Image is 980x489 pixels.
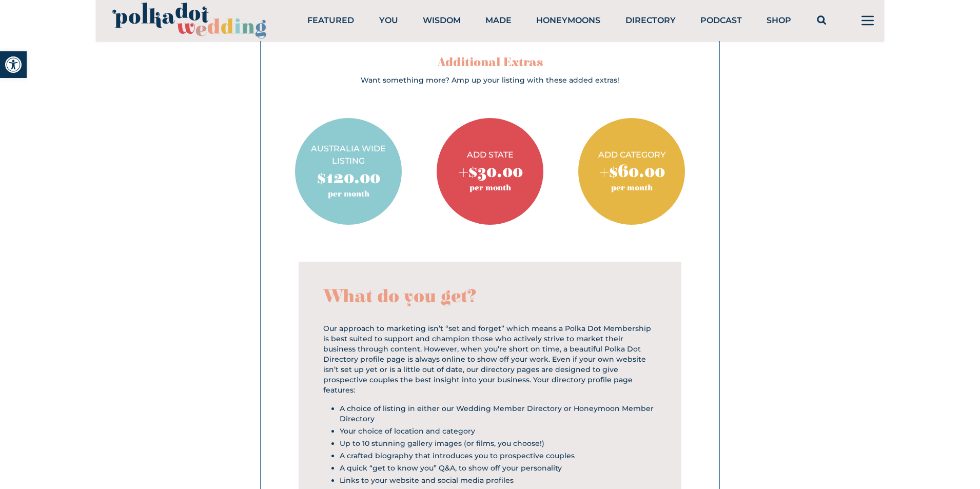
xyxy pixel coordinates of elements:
[611,182,653,194] div: per month
[379,15,398,25] a: You
[598,149,665,161] div: ADD CATEGORY
[340,438,656,448] li: Up to 10 stunning gallery images (or films, you choose!)
[700,15,742,25] a: Podcast
[340,403,656,424] li: A choice of listing in either our Wedding Member Directory or Honeymoon Member Directory
[340,426,656,436] li: Your choice of location and category
[340,451,656,461] li: A crafted biography that introduces you to prospective couples
[328,188,369,200] div: per month
[307,15,354,25] a: Featured
[536,15,600,25] a: Honeymoons
[295,143,402,167] div: AUSTRALIA WIDE LISTING
[458,161,523,182] div: +$30.00
[323,286,656,307] div: What do you get?
[485,15,512,25] a: Made
[467,149,514,161] div: ADD STATE
[767,15,791,25] a: Shop
[361,54,619,71] h2: Additional Extras
[469,182,511,194] div: per month
[323,323,656,395] p: Our approach to marketing isn’t “set and forget” which means a Polka Dot Membership is best suite...
[112,3,266,39] img: PolkaDotWedding.svg
[340,475,656,485] li: Links to your website and social media profiles
[317,167,380,188] div: $120.00
[340,463,656,473] li: A quick “get to know you” Q&A, to show off your personality
[598,161,665,182] div: +$60.00
[361,75,619,85] div: Want something more? Amp up your listing with these added extras!
[625,15,676,25] a: Directory
[423,15,461,25] a: Wisdom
